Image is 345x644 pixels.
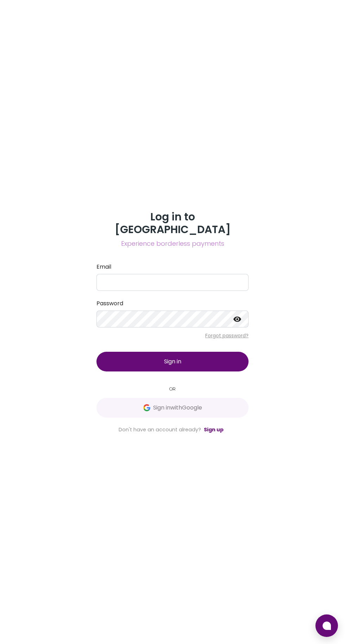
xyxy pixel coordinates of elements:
span: Sign in [164,357,181,365]
label: Password [96,299,249,308]
label: Email [96,263,249,271]
button: Open chat window [315,614,338,637]
button: GoogleSign inwithGoogle [96,398,249,418]
button: Sign in [96,352,249,371]
h3: Log in to [GEOGRAPHIC_DATA] [96,211,249,236]
small: OR [96,386,249,392]
span: Don't have an account already? [119,426,201,433]
img: Google [143,404,150,411]
a: Sign up [204,426,224,433]
span: Sign in with Google [153,404,202,412]
span: Experience borderless payments [96,239,249,249]
p: Forgot password? [96,332,249,339]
